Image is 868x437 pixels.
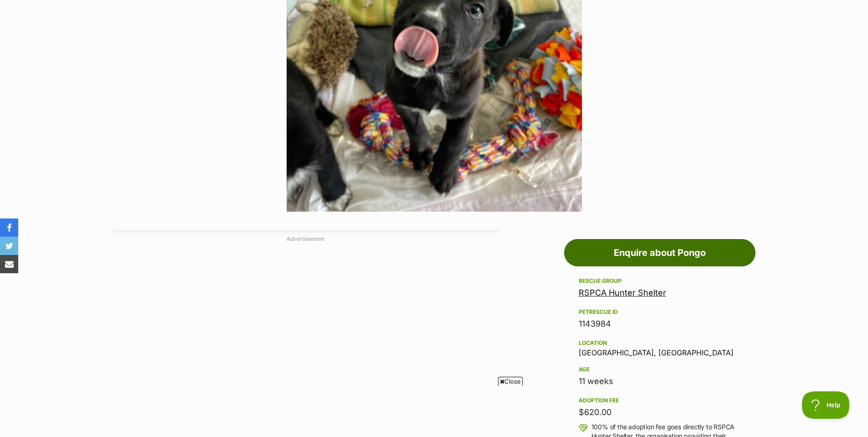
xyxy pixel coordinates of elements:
div: [GEOGRAPHIC_DATA], [GEOGRAPHIC_DATA] [579,338,741,357]
div: Location [579,339,741,347]
div: PetRescue ID [579,308,741,316]
div: 11 weeks [579,375,741,388]
iframe: Help Scout Beacon - Open [802,391,850,419]
div: Age [579,366,741,373]
a: Enquire about Pongo [564,239,755,266]
div: $620.00 [579,406,741,419]
div: Rescue group [579,277,741,285]
div: Adoption fee [579,397,741,404]
a: RSPCA Hunter Shelter [579,288,666,297]
div: 1143984 [579,317,741,330]
span: Close [498,377,523,386]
